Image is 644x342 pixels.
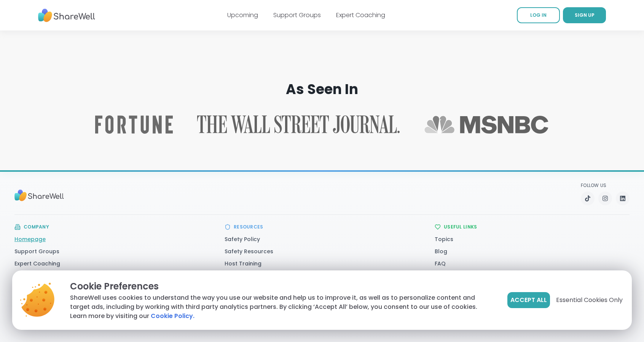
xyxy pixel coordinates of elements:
a: Safety Policy [225,235,260,243]
img: MSNBC logo [424,115,549,134]
a: FAQ [435,260,446,267]
h2: As Seen In [8,82,636,97]
span: LOG IN [530,12,547,18]
a: Read ShareWell coverage in MSNBC [424,115,549,134]
p: ShareWell uses cookies to understand the way you use our website and help us to improve it, as we... [70,293,495,321]
a: SIGN UP [563,7,606,23]
a: LinkedIn [616,192,630,205]
a: Expert Coaching [336,11,385,19]
a: Read ShareWell coverage in Fortune [95,115,173,134]
a: Cookie Policy. [151,312,194,321]
a: LOG IN [517,7,560,23]
a: Safety Resources [225,248,273,255]
span: Accept All [510,296,547,305]
span: Essential Cookies Only [556,296,623,305]
span: SIGN UP [575,12,595,18]
h3: Useful Links [444,224,477,230]
a: TikTok [581,192,595,205]
h3: Resources [234,224,263,230]
img: Fortune logo [95,115,173,134]
img: The Wall Street Journal logo [197,115,400,134]
img: Sharewell [14,186,64,205]
a: Host Training [225,260,261,267]
a: Support Groups [14,248,59,255]
a: Upcoming [227,11,258,19]
a: Read ShareWell coverage in The Wall Street Journal [197,115,400,134]
p: Cookie Preferences [70,280,495,293]
a: Topics [435,235,453,243]
a: Homepage [14,235,46,243]
a: Blog [435,248,447,255]
a: Instagram [598,192,612,205]
a: Expert Coaching [14,260,60,267]
a: Support Groups [273,11,321,19]
button: Accept All [507,292,550,308]
img: ShareWell Nav Logo [38,5,95,26]
h3: Company [24,224,49,230]
p: Follow Us [581,182,630,189]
